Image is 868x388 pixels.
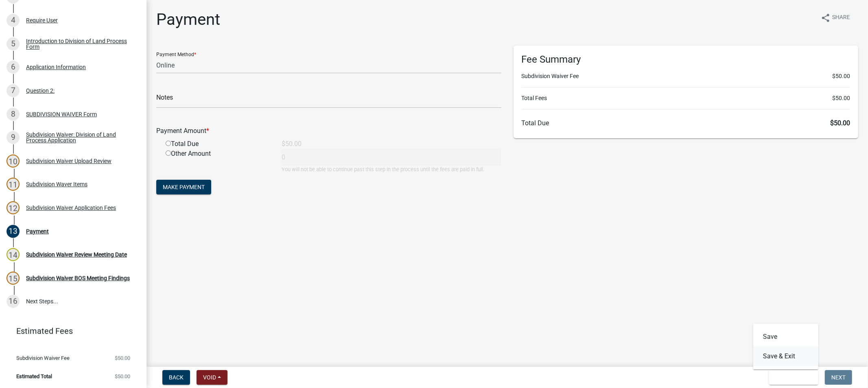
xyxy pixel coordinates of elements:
[160,149,275,173] div: Other Amount
[522,119,851,127] h6: Total Due
[26,17,58,23] div: Require User
[16,355,70,361] span: Subdivision Waiver Fee
[821,13,831,23] i: share
[169,374,184,381] span: Back
[26,229,49,234] div: Payment
[825,370,852,385] button: Next
[7,84,20,97] div: 7
[832,94,850,102] span: $50.00
[7,225,20,238] div: 13
[26,181,87,187] div: Subdivision Waver Items
[522,94,851,102] li: Total Fees
[7,272,20,285] div: 15
[7,108,20,121] div: 8
[7,323,133,339] a: Estimated Fees
[832,13,850,23] span: Share
[814,10,857,26] button: shareShare
[26,111,97,117] div: SUBDIVISION WAIVER Form
[831,374,846,381] span: Next
[753,347,818,366] button: Save & Exit
[7,178,20,191] div: 11
[830,119,850,127] span: $50.00
[832,72,850,81] span: $50.00
[156,180,211,194] button: Make Payment
[163,184,205,190] span: Make Payment
[156,10,220,29] h1: Payment
[115,374,130,379] span: $50.00
[7,248,20,261] div: 14
[769,370,818,385] button: Save & Exit
[7,37,20,50] div: 5
[26,38,133,50] div: Introduction to Division of Land Process Form
[150,126,507,136] div: Payment Amount
[26,252,127,257] div: Subdivision Waiver Review Meeting Date
[753,327,818,347] button: Save
[203,374,216,381] span: Void
[26,88,55,94] div: Question 2:
[115,355,130,361] span: $50.00
[7,295,20,308] div: 16
[160,139,275,149] div: Total Due
[7,131,20,144] div: 9
[753,324,818,369] div: Save & Exit
[162,370,190,385] button: Back
[26,64,86,70] div: Application Information
[7,14,20,27] div: 4
[197,370,227,385] button: Void
[522,54,851,65] h6: Fee Summary
[16,374,52,379] span: Estimated Total
[776,374,807,381] span: Save & Exit
[7,201,20,214] div: 12
[26,205,116,211] div: Subdivision Waiver Application Fees
[7,61,20,74] div: 6
[7,155,20,168] div: 10
[26,158,112,164] div: Subdivision Waiver Upload Review
[26,275,130,281] div: Subdivision Waiver BOS Meeting Findings
[26,132,133,143] div: Subdivision Waiver: Division of Land Process Application
[522,72,851,81] li: Subdivision Waiver Fee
